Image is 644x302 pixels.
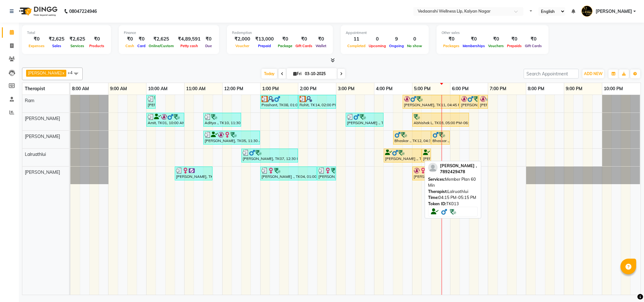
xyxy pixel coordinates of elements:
a: 9:00 PM [564,84,584,93]
span: Time: [428,195,438,200]
a: 4:00 PM [374,84,394,93]
span: [PERSON_NAME] [28,70,62,75]
span: Upcoming [367,44,388,48]
span: Gift Cards [294,44,314,48]
span: [PERSON_NAME] [25,134,60,139]
span: Petty cash [179,44,200,48]
div: ₹4,89,591 [175,36,203,43]
div: Other sales [442,30,543,36]
div: ₹0 [523,36,543,43]
span: Wallet [314,44,328,48]
span: Therapist: [428,189,448,194]
span: Prepaids [505,44,523,48]
span: [PERSON_NAME] [25,169,60,175]
div: ₹0 [294,36,314,43]
a: 10:00 PM [602,84,625,93]
span: +4 [68,70,77,75]
iframe: chat widget [618,277,638,296]
b: 08047224946 [69,3,97,20]
a: 11:00 AM [184,84,207,93]
div: [PERSON_NAME] ., TK09, 03:15 PM-04:15 PM, Swedish Massage with Wintergreen, Bayleaf & Clove 60 Min [346,114,383,126]
div: ₹0 [124,36,136,43]
a: 7:00 PM [488,84,508,93]
div: ₹0 [314,36,328,43]
a: 6:00 PM [450,84,470,93]
span: Therapist [25,86,45,91]
div: ₹0 [27,36,46,43]
a: 2:00 PM [298,84,318,93]
div: ₹0 [88,36,106,43]
div: 0 [367,36,388,43]
div: ₹2,625 [67,36,88,43]
a: 1:00 PM [261,84,280,93]
span: Lalruathlui [25,151,46,157]
span: No show [405,44,424,48]
div: [PERSON_NAME], TK11, 06:15 PM-06:45 PM, Refreshing Foot Reflexology [460,96,478,108]
input: Search Appointment [524,69,579,79]
span: Card [136,44,147,48]
div: Rohit, TK14, 02:00 PM-03:00 PM, Deep Tissue Massage with Wintergreen oil 60 Min [299,96,335,108]
a: 8:00 AM [70,84,91,93]
div: 0 [405,36,424,43]
span: Prepaid [256,44,272,48]
div: ₹0 [461,36,487,43]
img: logo [16,3,59,20]
button: ADD NEW [582,69,604,78]
div: 04:15 PM-05:15 PM [428,195,478,201]
div: ₹0 [487,36,505,43]
div: Appointment [346,30,424,36]
span: Memberships [461,44,487,48]
span: Online/Custom [147,44,175,48]
span: Cash [124,44,136,48]
span: Ongoing [388,44,405,48]
div: Prashant, TK08, 01:00 PM-02:00 PM, Swedish Massage 60 Min [261,96,297,108]
div: ₹2,625 [147,36,175,43]
div: Total [27,30,106,36]
div: Lalruathlui [428,189,478,195]
span: Package [276,44,294,48]
span: Voucher [234,44,251,48]
span: Expenses [27,44,46,48]
div: ₹0 [276,36,294,43]
span: Services [69,44,86,48]
div: [PERSON_NAME] ,, TK13, 04:15 PM-05:15 PM, Member Plan 60 Min [384,150,421,162]
div: Finance [124,30,214,36]
div: ₹2,000 [232,36,253,43]
div: 9 [388,36,405,43]
div: Amit, TK01, 10:00 AM-11:00 AM, Member Plan 60 Min [147,114,184,126]
input: 2025-10-03 [303,69,334,79]
span: Token ID: [428,201,446,206]
a: 8:00 PM [526,84,546,93]
span: Ram [25,98,34,103]
div: [PERSON_NAME], TK06, 10:45 AM-11:45 AM, Member Plan 60 Min [175,167,212,179]
span: Gift Cards [523,44,543,48]
a: 9:00 AM [108,84,129,93]
div: 11 [346,36,367,43]
div: ₹0 [505,36,523,43]
div: ₹2,625 [46,36,67,43]
div: TK013 [428,201,478,207]
span: Sales [51,44,63,48]
a: 12:00 PM [223,84,245,93]
span: Products [88,44,106,48]
div: [PERSON_NAME], TK05, 11:30 AM-01:00 PM, Swedish Massage with Wintergreen, Bayleaf & Clove 90 Min [204,132,259,144]
div: Bhaskar ., TK12, 05:30 PM-06:00 PM, Coffee and Cane Sugar Polish [432,132,449,144]
span: Member Plan 60 Min [428,177,476,188]
div: [PERSON_NAME] ., TK04, 02:30 PM-03:00 PM, Coffee and Cane Sugar Polish [318,167,335,179]
span: [PERSON_NAME] [596,8,632,15]
div: [PERSON_NAME] ,, TK13, 05:15 PM-05:30 PM, Head/Dry Foot Massage Complimentary/ [422,150,430,162]
span: Packages [442,44,461,48]
a: 3:00 PM [336,84,356,93]
div: ₹13,000 [253,36,276,43]
div: [PERSON_NAME] ,, TK15, 05:00 PM-06:00 PM, Member Plan 60 Min [413,167,449,179]
span: Today [261,69,277,79]
div: [PERSON_NAME], TK07, 12:30 PM-02:00 PM, Swedish Massage with Wintergreen, Bayleaf & Clove 90 Min [242,150,297,162]
div: [PERSON_NAME], TK11, 04:45 PM-06:15 PM, Swedish Massage with Wintergreen, Bayleaf & Clove 90 Min [403,96,459,108]
div: 7892429478 [440,169,477,175]
span: Services: [428,177,445,182]
div: [PERSON_NAME], TK16, 10:00 AM-10:15 AM, Member Plan 60 Min [147,96,155,108]
div: Abhishek L, TK03, 05:00 PM-06:30 PM, Member Plan 90 Min [413,114,468,126]
div: [PERSON_NAME] ., TK04, 01:00 PM-02:30 PM, Swedish Massage with Wintergreen, Bayleaf & Clove 90 Min [261,167,316,179]
span: ADD NEW [584,71,603,76]
div: ₹0 [136,36,147,43]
